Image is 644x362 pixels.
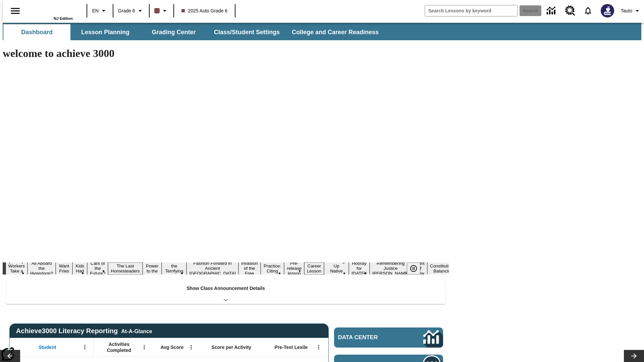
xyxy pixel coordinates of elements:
span: Pre-Test Lexile [275,344,308,350]
div: SubNavbar [3,23,641,40]
button: Grading Center [140,24,207,40]
span: Data Center [338,334,401,341]
button: Slide 18 The Constitution's Balancing Act [427,257,460,280]
button: Open side menu [5,1,25,21]
button: Slide 16 Remembering Justice O'Connor [370,260,412,277]
button: Profile/Settings [618,5,644,17]
button: Class/Student Settings [209,24,285,40]
button: Slide 8 Attack of the Terrifying Tomatoes [162,257,186,280]
span: Activities Completed [97,341,141,353]
div: SubNavbar [3,24,385,40]
button: Slide 12 Pre-release lesson [284,260,304,277]
button: Lesson Planning [72,24,139,40]
div: Pause [407,262,427,275]
button: Slide 10 The Invasion of the Free CD [238,255,261,282]
button: Open Menu [186,342,196,352]
button: Slide 1 Labor Day: Workers Take a Stand [6,257,28,280]
span: Score per Activity [212,344,252,350]
button: Slide 4 Dirty Jobs Kids Had To Do [72,252,87,285]
button: Slide 9 Fashion Forward in Ancient Rome [186,260,238,277]
button: Slide 3 Do You Want Fries With That? [56,252,72,285]
button: Slide 13 Career Lesson [304,262,324,275]
button: Slide 7 Solar Power to the People [143,257,162,280]
a: Notifications [579,2,597,19]
button: Slide 15 Hooray for Constitution Day! [349,260,370,277]
a: Home [29,3,73,16]
button: Language: EN, Select a language [89,5,111,17]
button: Grade: Grade 6, Select a grade [115,5,147,17]
p: Show Class Announcement Details [186,285,265,292]
span: 2025 Auto Grade 6 [181,7,228,14]
a: Data Center [334,327,443,348]
button: Pause [407,262,420,275]
span: Student [39,344,56,350]
button: Slide 5 Cars of the Future? [87,260,108,277]
button: Select a new avatar [597,2,618,19]
a: Data Center [543,2,561,20]
button: Slide 11 Mixed Practice: Citing Evidence [261,257,284,280]
button: Slide 6 The Last Homesteaders [108,262,143,275]
span: Achieve3000 Literacy Reporting [16,327,152,335]
button: Dashboard [3,24,70,40]
span: Tauto [621,7,632,14]
input: search field [425,5,518,16]
span: Grade 6 [118,7,135,14]
button: Open Menu [80,342,90,352]
div: Show Class Announcement Details [6,281,445,304]
div: At-A-Glance [121,327,152,335]
button: Slide 14 Cooking Up Native Traditions [324,257,349,280]
button: Slide 2 All Aboard the Hyperloop? [28,260,56,277]
img: Avatar [601,4,614,17]
a: Resource Center, Will open in new tab [561,2,579,20]
div: Home [29,2,73,20]
span: EN [92,7,99,14]
span: NJ Edition [54,16,73,20]
button: Open Menu [139,342,149,352]
button: Open Menu [314,342,324,352]
button: College and Career Readiness [286,24,384,40]
h1: welcome to achieve 3000 [3,47,449,60]
button: Class color is dark brown. Change class color [152,5,171,17]
button: Lesson carousel, Next [624,350,644,362]
span: Avg Score [160,344,183,350]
